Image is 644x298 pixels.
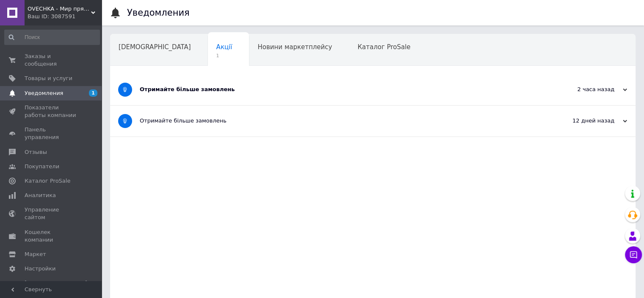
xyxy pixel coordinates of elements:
span: Заказы и сообщения [25,53,78,68]
span: OVECHKA - Мир пряжи [28,5,91,13]
span: Новини маркетплейсу [257,43,332,51]
span: Маркет [25,251,46,258]
button: Чат с покупателем [625,246,642,263]
span: 1 [216,53,232,59]
div: 2 часа назад [542,86,627,93]
span: Покупатели [25,163,59,170]
span: Кошелек компании [25,228,78,244]
span: Товары и услуги [25,75,72,82]
input: Поиск [4,30,100,45]
span: 1 [89,89,97,97]
span: Настройки [25,265,55,273]
span: [DEMOGRAPHIC_DATA] [119,43,191,51]
span: Аналитика [25,192,56,199]
span: Акції [216,43,232,51]
h1: Уведомления [127,8,190,18]
span: Показатели работы компании [25,104,78,119]
div: 12 дней назад [542,117,627,125]
span: Отзывы [25,148,47,156]
span: Панель управления [25,126,78,141]
div: Отримайте більше замовлень [140,86,542,93]
span: Управление сайтом [25,206,78,221]
span: Каталог ProSale [357,43,410,51]
div: Отримайте більше замовлень [140,117,542,125]
span: Каталог ProSale [25,177,70,185]
div: Ваш ID: 3087591 [28,13,102,20]
span: Уведомления [25,89,63,97]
